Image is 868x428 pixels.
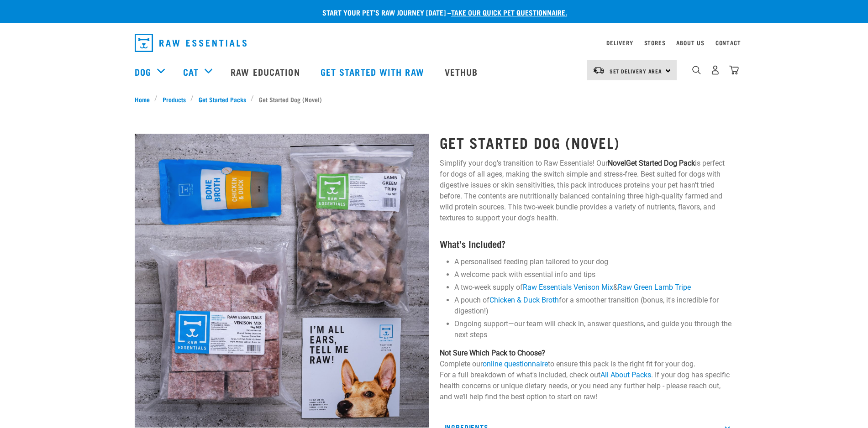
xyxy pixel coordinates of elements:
a: Home [135,94,155,104]
img: NSP Dog Novel Update [135,134,429,428]
li: A pouch of for a smoother transition (bonus, it's incredible for digestion!) [454,295,734,317]
strong: What’s Included? [440,241,505,246]
a: Chicken & Duck Broth [489,296,559,304]
img: home-icon-1@2x.png [692,66,701,74]
a: Vethub [436,53,489,90]
nav: breadcrumbs [135,94,734,104]
li: A personalised feeding plan tailored to your dog [454,256,734,267]
a: Dog [135,65,151,78]
a: Stores [644,41,666,44]
a: Contact [715,41,741,44]
a: Get Started Packs [194,94,251,104]
a: Get started with Raw [311,53,436,90]
a: take our quick pet questionnaire. [451,10,567,14]
li: A welcome pack with essential info and tips [454,269,734,280]
img: home-icon@2x.png [729,65,739,75]
img: van-moving.png [593,66,605,74]
a: online questionnaire [483,360,548,368]
a: All About Packs [600,371,651,379]
strong: Get Started Dog Pack [626,159,695,167]
img: user.png [710,65,720,75]
nav: dropdown navigation [127,30,741,56]
strong: Not Sure Which Pack to Choose? [440,349,545,357]
a: About Us [676,41,704,44]
a: Delivery [606,41,633,44]
strong: Novel [608,159,626,167]
li: A two-week supply of & [454,282,734,293]
span: Set Delivery Area [610,69,663,73]
h1: Get Started Dog (Novel) [440,134,734,151]
a: Raw Education [221,53,311,90]
li: Ongoing support—our team will check in, answer questions, and guide you through the next steps [454,318,734,340]
a: Products [158,94,190,104]
p: Simplify your dog’s transition to Raw Essentials! Our is perfect for dogs of all ages, making the... [440,158,734,224]
a: Raw Green Lamb Tripe [618,283,691,292]
a: Raw Essentials Venison Mix [523,283,613,292]
img: Raw Essentials Logo [135,34,247,52]
a: Cat [183,65,199,78]
p: Complete our to ensure this pack is the right fit for your dog. For a full breakdown of what's in... [440,348,734,402]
